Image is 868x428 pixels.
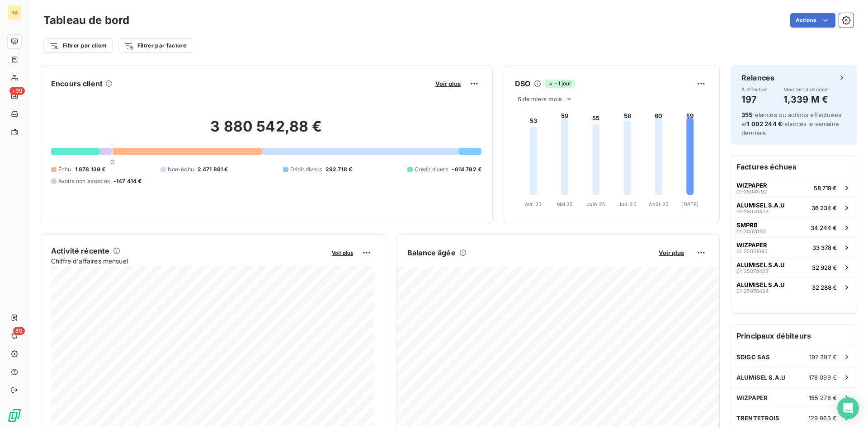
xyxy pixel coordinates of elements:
[332,250,353,256] span: Voir plus
[290,165,322,174] span: Débit divers
[736,414,780,422] span: TRENTETROIS
[58,177,110,185] span: Avoirs non associés
[452,165,481,174] span: -614 792 €
[433,80,463,88] button: Voir plus
[325,165,352,174] span: 292 718 €
[525,201,542,207] tspan: Avr. 25
[51,118,481,145] h2: 3 880 542,88 €
[731,237,857,257] button: WIZPAPER01-2505189533 378 €
[407,247,456,258] h6: Balance âgée
[110,158,114,165] span: 0
[113,177,142,185] span: -147 414 €
[736,249,768,254] span: 01-25051895
[736,241,767,249] span: WIZPAPER
[51,256,325,266] span: Chiffre d'affaires mensuel
[741,72,774,83] h6: Relances
[790,13,835,28] button: Actions
[736,182,767,189] span: WIZPAPER
[58,165,71,174] span: Échu
[731,198,857,217] button: ALUMISEL S.A.U01-2507042236 234 €
[812,244,837,251] span: 33 378 €
[736,281,785,288] span: ALUMISEL S.A.U
[618,201,637,207] tspan: Juil. 25
[783,87,830,92] span: Montant à relancer
[118,38,192,53] button: Filtrer par facture
[736,209,769,214] span: 01-25070422
[168,165,194,174] span: Non-échu
[809,353,837,361] span: 197 397 €
[43,38,113,53] button: Filtrer par client
[557,201,573,207] tspan: Mai 25
[741,111,841,136] span: relances ou actions effectuées et relancés la semaine dernière.
[741,111,752,118] span: 355
[837,397,859,419] div: Open Intercom Messenger
[741,92,769,107] h4: 197
[731,156,857,178] h6: Factures échues
[736,221,758,229] span: SMPRB
[741,87,769,92] span: À effectuer
[659,249,684,256] span: Voir plus
[731,277,857,297] button: ALUMISEL S.A.U01-2507042432 288 €
[809,394,837,401] span: 155 278 €
[415,165,448,174] span: Crédit divers
[656,249,687,257] button: Voir plus
[809,374,837,381] span: 178 099 €
[736,374,786,381] span: ALUMISEL S.A.U
[811,224,837,231] span: 34 244 €
[198,165,228,174] span: 2 471 891 €
[518,95,562,103] span: 6 derniers mois
[435,80,461,87] span: Voir plus
[75,165,106,174] span: 1 878 139 €
[736,394,768,401] span: WIZPAPER
[736,288,769,294] span: 01-25070424
[587,201,605,207] tspan: Juin 25
[681,201,698,207] tspan: [DATE]
[811,204,837,212] span: 36 234 €
[783,92,830,107] h4: 1,339 M €
[731,257,857,277] button: ALUMISEL S.A.U01-2507042332 928 €
[731,325,857,347] h6: Principaux débiteurs
[7,408,22,423] img: Logo LeanPay
[731,217,857,237] button: SMPRB01-2507011334 244 €
[43,12,129,28] h3: Tableau de bord
[7,5,22,20] div: RB
[329,249,356,257] button: Voir plus
[812,264,837,271] span: 32 928 €
[731,178,857,198] button: WIZPAPER01-2504179258 719 €
[9,87,25,95] span: +99
[545,80,574,88] span: -1 jour
[747,120,782,127] span: 1 002 244 €
[808,414,837,422] span: 129 963 €
[736,189,767,194] span: 01-25041792
[51,78,103,89] h6: Encours client
[814,184,837,192] span: 58 719 €
[736,353,770,361] span: SDIGC SAS
[736,202,785,209] span: ALUMISEL S.A.U
[736,229,766,234] span: 01-25070113
[736,268,769,274] span: 01-25070423
[51,245,109,256] h6: Activité récente
[13,327,25,335] span: 89
[736,261,785,268] span: ALUMISEL S.A.U
[812,284,837,291] span: 32 288 €
[649,201,669,207] tspan: Août 25
[515,78,530,89] h6: DSO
